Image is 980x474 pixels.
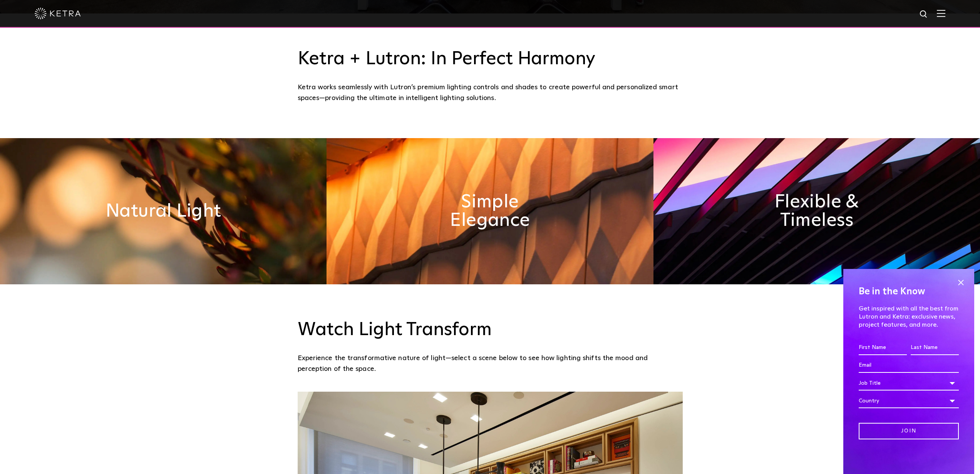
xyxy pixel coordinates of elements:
h2: Natural Light [106,202,221,220]
input: First Name [859,340,907,355]
input: Last Name [911,340,959,355]
input: Join [859,423,959,439]
h2: Simple Elegance [431,193,549,230]
p: Experience the transformative nature of light—select a scene below to see how lighting shifts the... [298,353,679,375]
h3: Ketra + Lutron: In Perfect Harmony [298,48,683,70]
h3: Watch Light Transform [298,319,683,341]
div: Job Title [859,376,959,391]
h2: Flexible & Timeless [758,193,875,230]
img: simple_elegance [327,138,653,284]
img: Hamburger%20Nav.svg [937,10,945,17]
p: Get inspired with all the best from Lutron and Ketra: exclusive news, project features, and more. [859,305,959,329]
img: flexible_timeless_ketra [653,138,980,284]
img: search icon [919,10,929,19]
div: Country [859,394,959,408]
input: Email [859,358,959,373]
img: ketra-logo-2019-white [35,8,81,19]
div: Ketra works seamlessly with Lutron’s premium lighting controls and shades to create powerful and ... [298,82,683,104]
h4: Be in the Know [859,284,959,299]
